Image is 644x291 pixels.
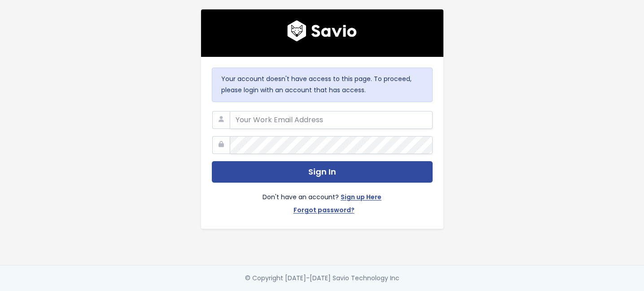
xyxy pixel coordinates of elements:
input: Your Work Email Address [230,111,433,129]
div: Don't have an account? [212,183,433,218]
a: Forgot password? [294,205,355,218]
a: Sign up Here [341,192,381,205]
button: Sign In [212,161,433,183]
div: © Copyright [DATE]-[DATE] Savio Technology Inc [245,273,399,284]
p: Your account doesn't have access to this page. To proceed, please login with an account that has ... [221,73,423,96]
img: logo600x187.a314fd40982d.png [287,20,357,42]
